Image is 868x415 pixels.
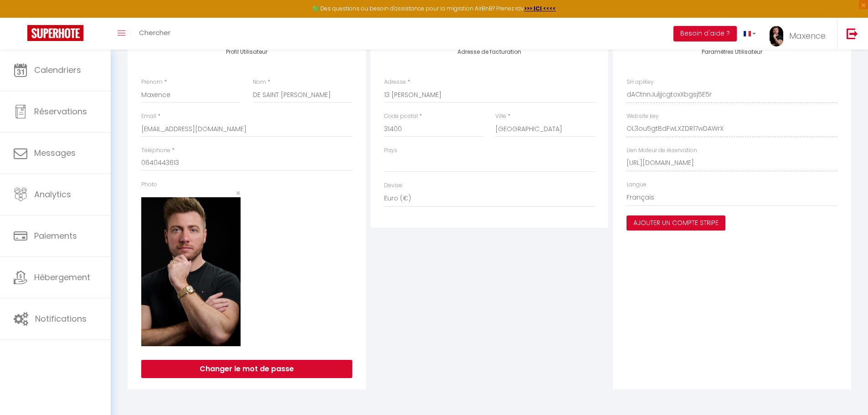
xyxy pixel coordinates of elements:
[236,187,241,199] span: ×
[673,26,737,41] button: Besoin d'aide ?
[763,18,837,50] a: ... Maxence
[141,197,241,346] img: 17488682195505.jpg
[770,26,783,46] img: ...
[627,146,697,155] label: Lien Moteur de réservation
[495,112,506,121] label: Ville
[34,106,87,117] span: Réservations
[384,112,418,121] label: Code postal
[384,49,595,55] h4: Adresse de facturation
[627,78,654,87] label: SH apiKey
[141,146,170,155] label: Téléphone
[141,360,352,378] button: Changer le mot de passe
[384,181,402,190] label: Devise
[141,78,163,87] label: Prénom
[35,313,87,324] span: Notifications
[627,215,725,231] button: Ajouter un compte Stripe
[34,189,71,200] span: Analytics
[141,180,157,189] label: Photo
[34,272,90,283] span: Hébergement
[132,18,177,50] a: Chercher
[253,78,266,87] label: Nom
[384,146,397,155] label: Pays
[236,189,241,197] button: Close
[627,180,647,189] label: Langue
[34,230,77,241] span: Paiements
[789,30,826,41] span: Maxence
[34,147,76,159] span: Messages
[384,78,406,87] label: Adresse
[139,28,170,37] span: Chercher
[34,64,81,76] span: Calendriers
[847,28,858,39] img: logout
[141,49,352,55] h4: Profil Utilisateur
[27,25,83,41] img: Super Booking
[141,112,156,121] label: Email
[627,112,659,121] label: Website key
[524,5,556,12] a: >>> ICI <<<<
[627,49,837,55] h4: Paramètres Utilisateur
